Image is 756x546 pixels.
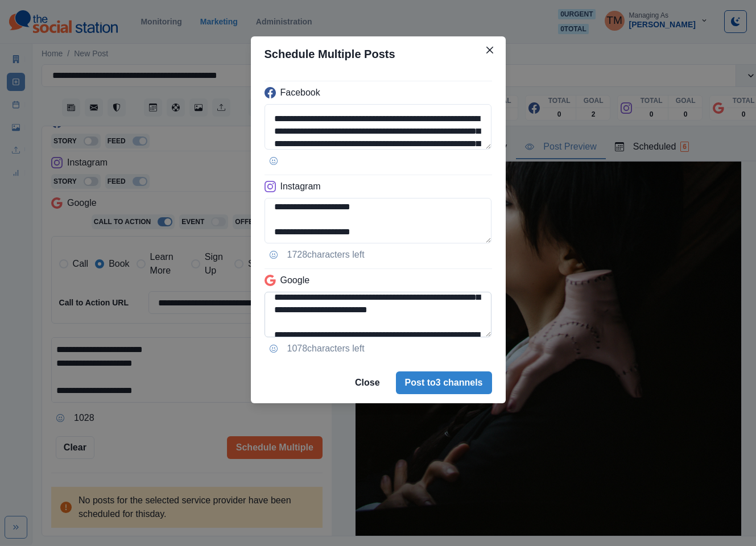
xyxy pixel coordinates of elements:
button: Opens Emoji Picker [265,246,283,264]
button: Post to3 channels [396,371,492,394]
p: Facebook [280,86,320,100]
button: Opens Emoji Picker [265,340,283,358]
button: Close [346,371,389,394]
p: 1728 characters left [287,248,365,262]
p: Google [280,274,310,287]
header: Schedule Multiple Posts [251,36,506,72]
p: Instagram [280,180,321,193]
button: Close [481,41,499,59]
p: 1078 characters left [287,342,365,355]
button: Opens Emoji Picker [265,152,283,170]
